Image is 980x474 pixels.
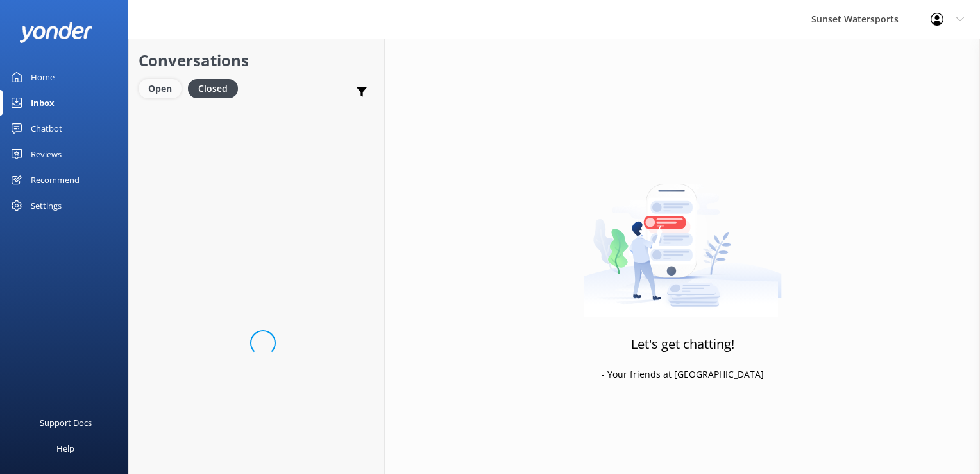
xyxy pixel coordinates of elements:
img: yonder-white-logo.png [19,22,93,43]
div: Support Docs [40,410,92,435]
div: Open [139,79,182,98]
div: Chatbot [31,116,62,141]
div: Closed [188,79,238,98]
div: Reviews [31,141,62,167]
h3: Let's get chatting! [631,334,734,355]
div: Help [56,435,74,461]
div: Recommend [31,167,80,193]
p: - Your friends at [GEOGRAPHIC_DATA] [602,367,764,382]
h2: Conversations [139,48,375,73]
img: artwork of a man stealing a conversation from at giant smartphone [584,157,782,317]
a: Open [139,81,188,95]
div: Inbox [31,90,55,116]
a: Closed [188,81,244,95]
div: Home [31,64,55,90]
div: Settings [31,193,62,218]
